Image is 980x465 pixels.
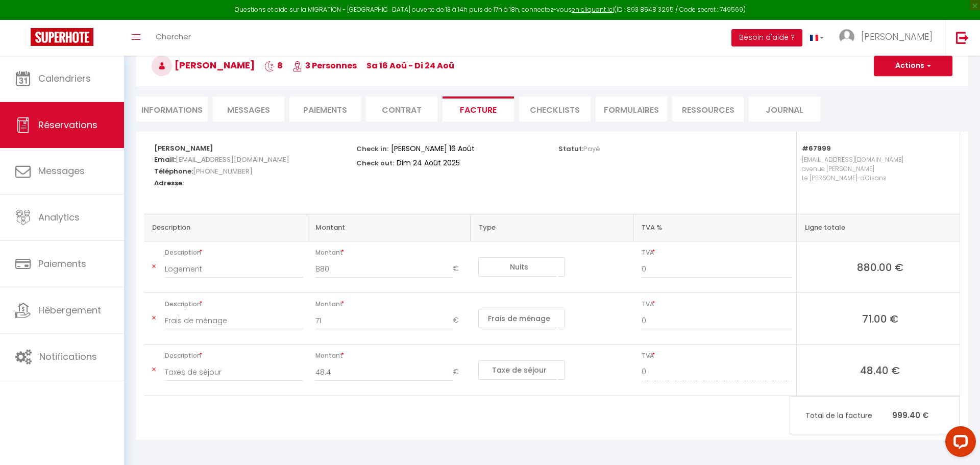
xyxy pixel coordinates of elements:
[307,214,471,241] th: Montant
[583,144,600,154] span: Payé
[315,349,467,363] span: Montant
[38,118,97,131] span: Réservations
[31,28,93,46] img: Super Booking
[572,5,614,14] a: en cliquant ici
[790,404,959,426] p: 999.40 €
[148,20,199,56] a: Chercher
[38,72,91,85] span: Calendriers
[453,311,466,330] span: €
[749,96,820,121] li: Journal
[289,96,361,121] li: Paiements
[805,410,892,421] span: Total de la facture
[937,422,980,465] iframe: LiveChat chat widget
[165,349,303,363] span: Description
[292,60,357,71] span: 3 Personnes
[356,142,388,154] p: Check in:
[796,214,960,241] th: Ligne totale
[38,304,101,316] span: Hébergement
[596,96,667,121] li: FORMULAIRES
[802,153,949,204] p: [EMAIL_ADDRESS][DOMAIN_NAME] avenue [PERSON_NAME] Le [PERSON_NAME]-d'Oisans
[366,96,437,121] li: Contrat
[839,29,854,44] img: ...
[731,29,802,46] button: Besoin d'aide ?
[642,349,792,363] span: TVA
[861,30,933,43] span: [PERSON_NAME]
[315,246,467,260] span: Montant
[805,260,955,274] span: 880.00 €
[831,20,945,56] a: ... [PERSON_NAME]
[558,142,600,154] p: Statut:
[193,164,253,179] span: [PHONE_NUMBER]
[805,363,955,377] span: 48.40 €
[470,214,633,241] th: Type
[805,311,955,326] span: 71.00 €
[154,143,213,153] strong: [PERSON_NAME]
[519,96,591,121] li: CHECKLISTS
[154,166,193,176] strong: Téléphone:
[156,31,191,42] span: Chercher
[176,152,289,167] span: [EMAIL_ADDRESS][DOMAIN_NAME]
[672,96,744,121] li: Ressources
[165,246,303,260] span: Description
[956,31,969,44] img: logout
[366,60,454,71] span: sa 16 Aoû - di 24 Aoû
[443,96,514,121] li: Facture
[144,214,307,241] th: Description
[38,257,86,270] span: Paiements
[453,363,466,381] span: €
[802,143,831,153] strong: #67999
[453,260,466,278] span: €
[227,104,270,116] span: Messages
[165,297,303,311] span: Description
[633,214,797,241] th: TVA %
[642,297,792,311] span: TVA
[154,155,176,164] strong: Email:
[356,156,394,168] p: Check out:
[136,96,208,121] li: Informations
[154,178,184,188] strong: Adresse:
[874,56,952,76] button: Actions
[264,60,283,71] span: 8
[315,297,467,311] span: Montant
[152,59,255,71] span: [PERSON_NAME]
[38,164,85,177] span: Messages
[38,211,80,224] span: Analytics
[642,246,792,260] span: TVA
[39,350,97,363] span: Notifications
